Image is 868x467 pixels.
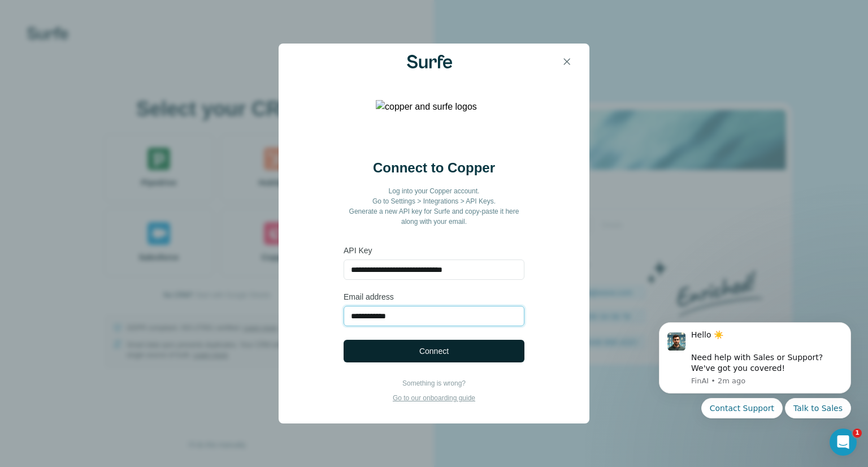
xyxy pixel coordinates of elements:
h2: Connect to Copper [373,159,495,177]
span: 1 [853,429,862,438]
p: Something is wrong? [393,378,475,388]
p: Log into your Copper account. Go to Settings > Integrations > API Keys. Generate a new API key fo... [344,186,524,227]
iframe: Intercom live chat [830,429,857,456]
button: Connect [344,340,524,362]
p: Go to our onboarding guide [393,393,475,403]
span: Connect [419,345,449,357]
label: API Key [344,245,524,256]
label: Email address [344,291,524,302]
iframe: Intercom notifications message [642,309,868,461]
img: copper and surfe logos [376,100,492,145]
img: Surfe Logo [407,55,452,68]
